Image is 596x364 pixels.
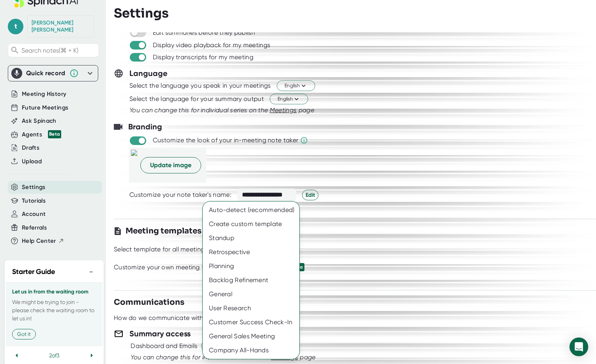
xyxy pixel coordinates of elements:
[203,245,299,259] div: Retrospective
[203,343,299,357] div: Company All-Hands
[203,259,299,273] div: Planning
[203,231,299,245] div: Standup
[203,329,299,343] div: General Sales Meeting
[203,287,299,301] div: General
[569,337,588,356] div: Open Intercom Messenger
[203,273,299,287] div: Backlog Refinement
[203,203,299,217] div: Auto-detect (recommended)
[203,217,299,231] div: Create custom template
[203,315,299,329] div: Customer Success Check-In
[203,301,299,315] div: User Research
